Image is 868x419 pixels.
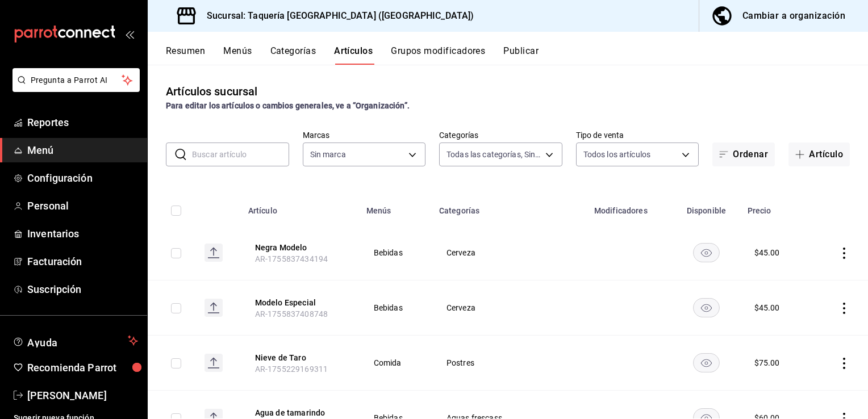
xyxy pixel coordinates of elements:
[31,74,122,86] span: Pregunta a Parrot AI
[583,149,651,160] span: Todos los artículos
[742,8,845,24] div: Cambiar a organización
[255,297,346,308] button: edit-product-location
[255,364,328,374] span: AR-1755229169311
[223,45,252,65] button: Menús
[693,353,720,372] button: availability-product
[270,45,316,65] button: Categorías
[27,198,138,213] span: Personal
[27,170,138,186] span: Configuración
[198,9,474,23] h3: Sucursal: Taquería [GEOGRAPHIC_DATA] ([GEOGRAPHIC_DATA])
[741,189,813,225] th: Precio
[374,304,418,312] span: Bebidas
[125,30,134,39] button: open_drawer_menu
[8,82,140,94] a: Pregunta a Parrot AI
[166,101,410,110] strong: Para editar los artículos o cambios generales, ve a “Organización”.
[446,359,573,367] span: Postres
[27,226,138,241] span: Inventarios
[712,143,775,166] button: Ordenar
[166,45,205,65] button: Resumen
[693,298,720,317] button: availability-product
[27,360,138,375] span: Recomienda Parrot
[374,359,418,367] span: Comida
[838,303,850,314] button: actions
[27,282,138,297] span: Suscripción
[192,143,289,166] input: Buscar artículo
[360,189,432,225] th: Menús
[241,189,360,225] th: Artículo
[255,309,328,319] span: AR-1755837408748
[754,357,780,368] div: $ 75.00
[303,131,426,139] label: Marcas
[255,242,346,253] button: edit-product-location
[754,302,780,313] div: $ 45.00
[391,45,485,65] button: Grupos modificadores
[27,254,138,269] span: Facturación
[27,388,138,403] span: [PERSON_NAME]
[255,352,346,363] button: edit-product-location
[27,334,123,347] span: Ayuda
[166,83,257,100] div: Artículos sucursal
[334,45,373,65] button: Artículos
[754,247,780,258] div: $ 45.00
[27,115,138,130] span: Reportes
[432,189,587,225] th: Categorías
[503,45,539,65] button: Publicar
[255,254,328,263] span: AR-1755837434194
[587,189,672,225] th: Modificadores
[838,248,850,259] button: actions
[788,143,850,166] button: Artículo
[374,249,418,257] span: Bebidas
[12,68,140,92] button: Pregunta a Parrot AI
[672,189,740,225] th: Disponible
[255,407,346,418] button: edit-product-location
[446,149,541,160] span: Todas las categorías, Sin categoría
[310,149,346,160] span: Sin marca
[838,358,850,369] button: actions
[166,45,868,65] div: navigation tabs
[27,143,138,158] span: Menú
[693,243,720,262] button: availability-product
[576,131,699,139] label: Tipo de venta
[446,304,573,312] span: Cerveza
[446,249,573,257] span: Cerveza
[439,131,562,139] label: Categorías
